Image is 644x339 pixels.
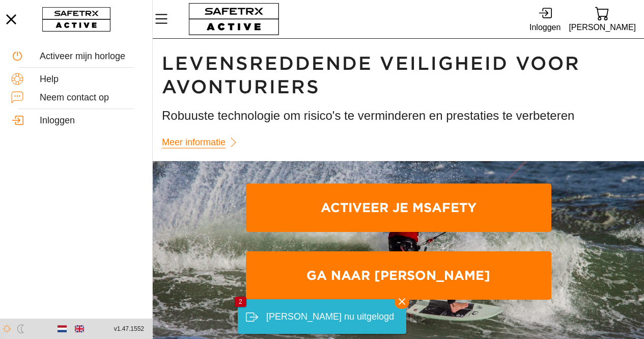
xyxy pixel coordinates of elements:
div: Inloggen [40,115,141,126]
a: Meer informatie [162,133,244,152]
img: Help.svg [11,73,23,85]
img: ModeDark.svg [16,324,25,333]
a: Ga naar [PERSON_NAME] [246,251,551,300]
button: English [71,320,88,337]
img: nl.svg [58,324,67,333]
div: [PERSON_NAME] nu uitgelogd [266,307,394,327]
button: Dutch [53,320,71,337]
div: Inloggen [529,20,561,34]
h1: Levensreddende veiligheid voor avonturiers [162,52,635,99]
div: Activeer mijn horloge [40,51,141,62]
div: [PERSON_NAME] [569,20,636,34]
button: v1.47.1552 [108,321,150,337]
div: Neem contact op [40,92,141,103]
a: Activeer je mSafety [246,184,551,232]
div: Help [40,74,141,85]
span: Meer informatie [162,135,226,150]
img: ModeLight.svg [3,324,11,333]
div: 2 [235,297,246,307]
span: Activeer je mSafety [254,186,543,230]
img: ContactUs.svg [11,91,23,103]
button: Menu [153,8,178,30]
h3: Robuuste technologie om risico's te verminderen en prestaties te verbeteren [162,107,635,124]
span: v1.47.1552 [114,324,144,334]
span: Ga naar [PERSON_NAME] [254,253,543,298]
img: en.svg [75,324,84,333]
